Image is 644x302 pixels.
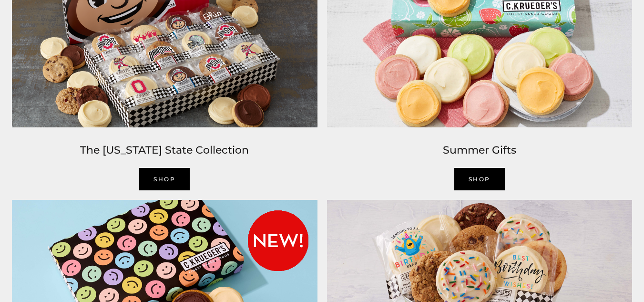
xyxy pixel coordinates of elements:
h2: The [US_STATE] State Collection [12,142,317,159]
h2: Summer Gifts [327,142,633,159]
a: SHOP [454,168,505,190]
a: Shop [139,168,190,190]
